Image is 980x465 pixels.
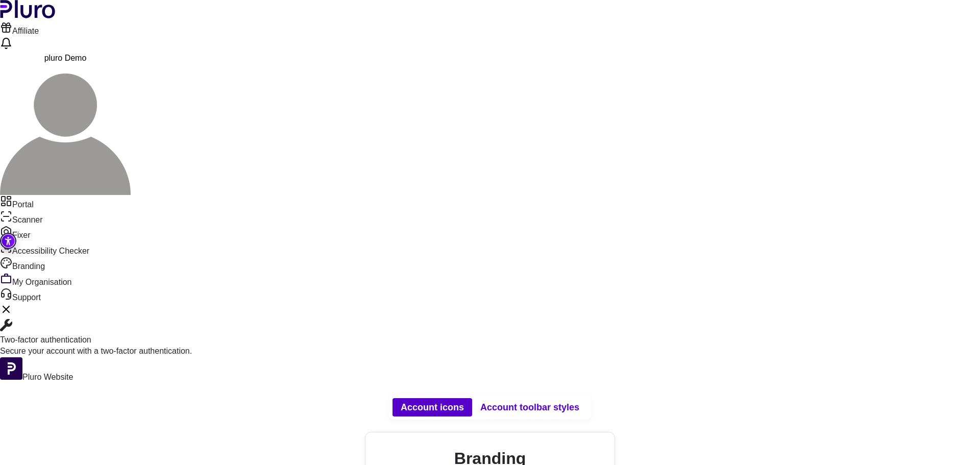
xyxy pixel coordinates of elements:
span: Account toolbar styles [480,401,579,413]
span: Account icons [401,401,464,413]
span: pluro Demo [44,54,87,62]
button: Account icons [393,398,472,417]
button: Account toolbar styles [472,398,587,417]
